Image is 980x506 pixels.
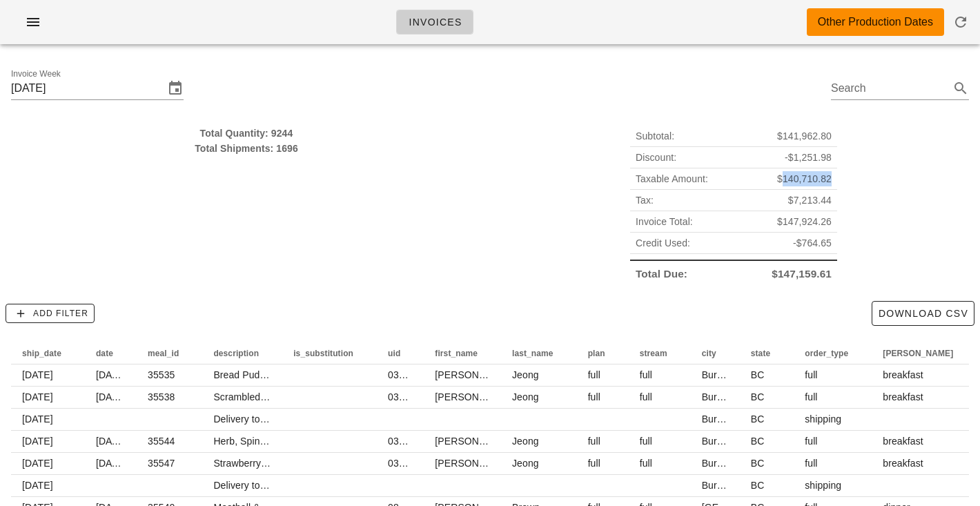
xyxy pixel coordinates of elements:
[22,349,61,358] span: ship_date
[805,480,841,491] span: shipping
[85,342,137,364] th: date: Not sorted. Activate to sort ascending.
[12,307,88,320] span: Add Filter
[213,391,413,402] span: Scrambled Eggs with Spinach, Tomato & Feta
[11,126,482,141] div: Total Quantity: 9244
[805,436,817,447] span: full
[202,342,282,364] th: description: Not sorted. Activate to sort ascending.
[137,342,202,364] th: meal_id: Not sorted. Activate to sort ascending.
[22,413,53,425] span: [DATE]
[148,458,175,469] span: 35547
[396,10,473,35] a: Invoices
[588,436,600,447] span: full
[22,436,53,447] span: [DATE]
[388,391,536,402] span: 03dHCO4W2yeakbWrlnicrPtolMt1
[148,369,175,380] span: 35535
[636,214,693,229] span: Invoice Total:
[377,342,424,364] th: uid: Not sorted. Activate to sort ascending.
[872,301,974,326] button: Download CSV
[785,150,832,165] span: -$1,251.98
[22,391,53,402] span: [DATE]
[213,436,340,447] span: Herb, Spinach & Feta Frittata
[213,369,351,380] span: Bread Pudding with Blueberries
[777,171,832,186] span: $140,710.82
[213,413,345,425] span: Delivery to Burnaby (V5C0H8)
[702,458,738,469] span: Burnaby
[6,304,95,323] button: Add Filter
[636,235,690,251] span: Credit Used:
[293,349,353,358] span: is_substitution
[588,458,600,469] span: full
[408,17,462,28] span: Invoices
[435,391,515,402] span: [PERSON_NAME]
[11,342,85,364] th: ship_date: Not sorted. Activate to sort ascending.
[751,458,765,469] span: BC
[751,391,765,402] span: BC
[636,193,654,208] span: Tax:
[777,214,832,229] span: $147,924.26
[96,458,127,469] span: [DATE]
[148,349,179,358] span: meal_id
[818,14,933,30] div: Other Production Dates
[636,150,676,165] span: Discount:
[772,266,832,282] span: $147,159.61
[388,458,536,469] span: 03dHCO4W2yeakbWrlnicrPtolMt1
[794,342,872,364] th: order_type: Not sorted. Activate to sort ascending.
[702,391,738,402] span: Burnaby
[501,342,577,364] th: last_name: Not sorted. Activate to sort ascending.
[388,349,400,358] span: uid
[577,342,629,364] th: plan: Not sorted. Activate to sort ascending.
[702,413,738,425] span: Burnaby
[883,458,923,469] span: breakfast
[388,436,536,447] span: 03dHCO4W2yeakbWrlnicrPtolMt1
[788,193,832,208] span: $7,213.44
[213,349,259,358] span: description
[777,128,832,144] span: $141,962.80
[435,349,478,358] span: first_name
[588,391,600,402] span: full
[148,436,175,447] span: 35544
[640,349,667,358] span: stream
[640,391,652,402] span: full
[96,436,127,447] span: [DATE]
[22,480,53,491] span: [DATE]
[691,342,740,364] th: city: Not sorted. Activate to sort ascending.
[512,458,539,469] span: Jeong
[883,391,923,402] span: breakfast
[388,369,536,380] span: 03dHCO4W2yeakbWrlnicrPtolMt1
[636,171,708,186] span: Taxable Amount:
[96,349,113,358] span: date
[740,342,794,364] th: state: Not sorted. Activate to sort ascending.
[11,141,482,156] div: Total Shipments: 1696
[640,369,652,380] span: full
[883,369,923,380] span: breakfast
[751,480,765,491] span: BC
[282,342,377,364] th: is_substitution: Not sorted. Activate to sort ascending.
[22,369,53,380] span: [DATE]
[424,342,501,364] th: first_name: Not sorted. Activate to sort ascending.
[435,458,515,469] span: [PERSON_NAME]
[878,308,968,319] span: Download CSV
[435,369,515,380] span: [PERSON_NAME]
[793,235,832,251] span: -$764.65
[702,349,716,358] span: city
[702,480,738,491] span: Burnaby
[96,369,127,380] span: [DATE]
[640,458,652,469] span: full
[512,369,539,380] span: Jeong
[148,391,175,402] span: 35538
[636,266,687,282] span: Total Due:
[512,349,553,358] span: last_name
[805,458,817,469] span: full
[751,436,765,447] span: BC
[702,369,738,380] span: Burnaby
[512,391,539,402] span: Jeong
[751,349,771,358] span: state
[805,413,841,425] span: shipping
[435,436,515,447] span: [PERSON_NAME]
[751,413,765,425] span: BC
[702,436,738,447] span: Burnaby
[640,436,652,447] span: full
[213,480,345,491] span: Delivery to Burnaby (V5C0H8)
[629,342,691,364] th: stream: Not sorted. Activate to sort ascending.
[751,369,765,380] span: BC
